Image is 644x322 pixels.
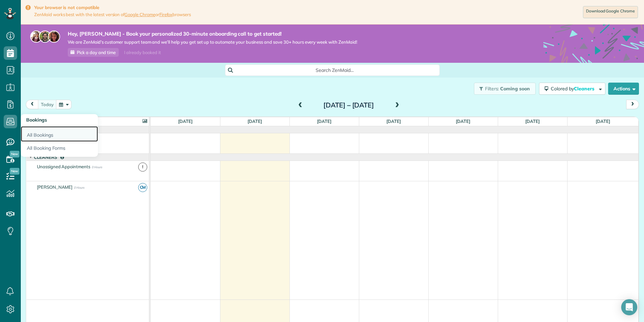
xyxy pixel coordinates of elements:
span: [DATE] [177,119,194,124]
span: Cleaners [574,86,595,92]
img: jorge-587dff0eeaa6aab1f244e6dc62b8924c3b6ad411094392a53c71c6c4a576187d.jpg [39,31,51,43]
a: All Booking Forms [21,142,98,157]
button: Actions [608,83,639,95]
span: [DATE] [524,119,541,124]
strong: Hey, [PERSON_NAME] - Book your personalized 30-minute onboarding call to get started! [68,31,357,37]
a: Firefox [159,12,173,17]
a: Pick a day and time [68,48,119,57]
span: ZenMaid works best with the latest version of or browsers [34,12,191,17]
h2: [DATE] – [DATE] [307,101,391,109]
span: Pick a day and time [77,50,116,55]
button: prev [26,100,39,109]
a: All Bookings [21,126,98,142]
span: [DATE] [316,119,333,124]
button: Colored byCleaners [539,83,605,95]
span: Unassigned Appointments [36,164,92,169]
span: [PERSON_NAME] [36,184,74,190]
span: [DATE] [594,119,611,124]
span: ! [138,163,147,172]
button: today [38,100,57,109]
span: [DATE] [246,119,263,124]
span: [DATE] [454,119,472,124]
span: 0 Hours [74,186,84,189]
strong: Your browser is not compatible [34,5,191,10]
span: CM [138,183,147,192]
span: Coming soon [500,86,530,92]
div: I already booked it [120,48,165,57]
span: Cleaners [33,154,65,160]
span: Filters: [485,86,499,92]
a: Download Google Chrome [583,6,638,18]
div: Open Intercom Messenger [621,299,637,315]
span: Colored by [551,86,597,92]
button: next [626,100,639,109]
a: Google Chrome [124,12,155,17]
img: maria-72a9807cf96188c08ef61303f053569d2e2a8a1cde33d635c8a3ac13582a053d.jpg [30,31,42,43]
img: michelle-19f622bdf1676172e81f8f8fba1fb50e276960ebfe0243fe18214015130c80e4.jpg [48,31,60,43]
span: We are ZenMaid’s customer support team and we’ll help you get set up to automate your business an... [68,39,357,45]
span: 0 Hours [92,165,102,169]
span: New [10,151,19,157]
span: New [10,168,19,175]
span: Bookings [26,117,47,123]
span: [DATE] [385,119,402,124]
